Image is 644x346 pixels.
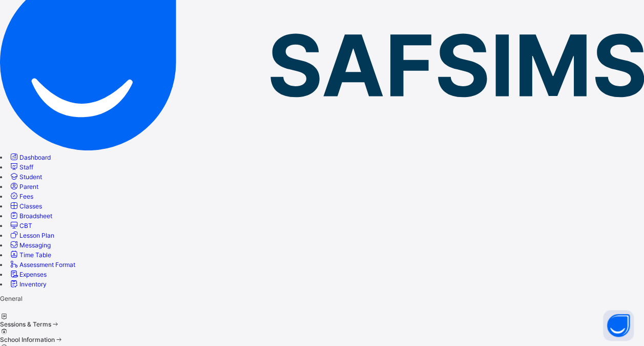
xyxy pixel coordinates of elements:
span: Messaging [19,241,51,249]
span: Classes [19,202,42,210]
a: Lesson Plan [9,232,54,239]
span: Time Table [19,251,51,259]
span: Parent [19,183,38,190]
a: Broadsheet [9,212,52,220]
span: Dashboard [19,153,51,161]
button: Open asap [603,310,634,341]
span: Broadsheet [19,212,52,220]
a: Classes [9,202,42,210]
span: Assessment Format [19,261,75,268]
a: Expenses [9,271,47,278]
span: Expenses [19,271,47,278]
span: Inventory [19,280,47,288]
a: Assessment Format [9,261,75,268]
span: CBT [19,222,32,229]
span: Fees [19,193,33,200]
span: Lesson Plan [19,232,54,239]
a: CBT [9,222,32,229]
a: Dashboard [9,153,51,161]
a: Messaging [9,241,51,249]
a: Time Table [9,251,51,259]
a: Inventory [9,280,47,288]
span: Student [19,173,42,181]
a: Fees [9,193,33,200]
a: Staff [9,163,33,171]
a: Parent [9,183,38,190]
span: Staff [19,163,33,171]
a: Student [9,173,42,181]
